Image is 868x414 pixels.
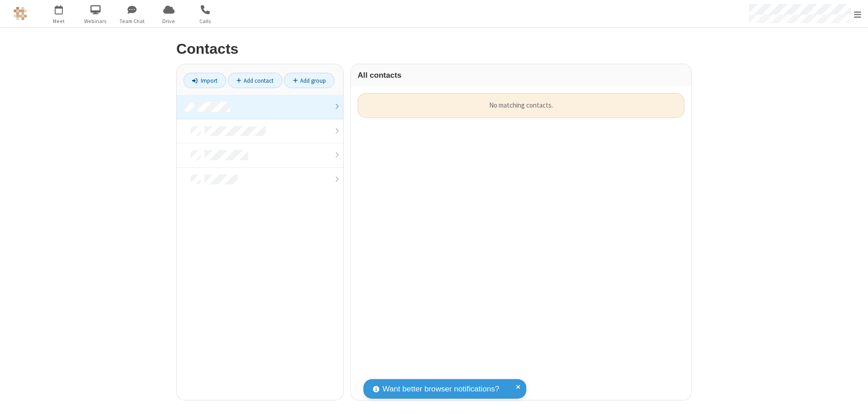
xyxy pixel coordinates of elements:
[176,41,692,57] h2: Contacts
[189,17,222,25] span: Calls
[184,73,226,88] a: Import
[42,17,76,25] span: Meet
[152,17,186,25] span: Drive
[358,93,684,118] div: No matching contacts.
[115,17,149,25] span: Team Chat
[358,71,684,80] h3: All contacts
[382,383,499,395] span: Want better browser notifications?
[14,7,27,20] img: QA Selenium DO NOT DELETE OR CHANGE
[228,73,283,88] a: Add contact
[284,73,335,88] a: Add group
[351,86,691,400] div: grid
[79,17,113,25] span: Webinars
